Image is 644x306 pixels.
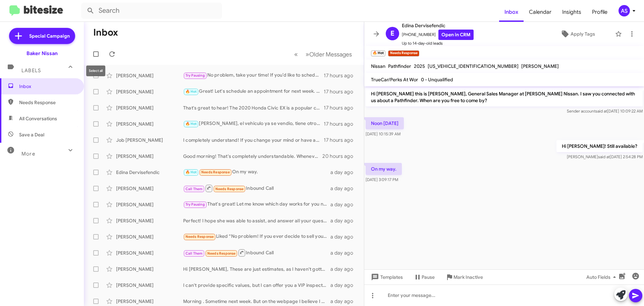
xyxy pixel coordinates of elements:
[116,201,183,208] div: [PERSON_NAME]
[183,217,330,224] div: Perfect! I hope she was able to assist, and answer all your questions. We are here to help you as...
[116,266,183,272] div: [PERSON_NAME]
[183,137,324,143] div: I completely understand! If you change your mind or have any questions in the future, feel free t...
[29,33,70,39] span: Special Campaign
[116,88,183,95] div: [PERSON_NAME]
[408,271,440,283] button: Pause
[330,169,359,176] div: a day ago
[309,51,352,58] span: Older Messages
[330,185,359,192] div: a day ago
[521,63,559,69] span: [PERSON_NAME]
[324,137,359,143] div: 17 hours ago
[116,169,183,176] div: Edina Dervisefendic
[567,108,643,114] span: Sender account [DATE] 10:09:22 AM
[388,63,411,69] span: Pathfinder
[185,89,197,94] span: 🔥 Hot
[183,120,324,128] div: [PERSON_NAME], el vehiculo ya se vendio, tiene otro carro que le interese?
[19,83,76,90] span: Inbox
[402,21,474,30] span: Edina Dervisefendic
[571,28,595,40] span: Apply Tags
[330,217,359,224] div: a day ago
[440,271,488,283] button: Mark Inactive
[366,88,643,106] p: Hi [PERSON_NAME] this is [PERSON_NAME], General Sales Manager at [PERSON_NAME] Nissan. I saw you ...
[595,108,607,114] span: said at
[371,77,418,83] span: TrueCar/Perks At Wor
[19,99,76,106] span: Needs Response
[185,170,197,174] span: 🔥 Hot
[183,249,330,257] div: Inbound Call
[330,266,359,272] div: a day ago
[330,250,359,256] div: a day ago
[116,137,183,143] div: Job [PERSON_NAME]
[366,117,404,129] p: Noon [DATE]
[371,50,385,56] small: 🔥 Hot
[183,233,330,241] div: Liked “No problem! If you ever decide to sell your vehicle, feel free to reach out. We'd be happy...
[324,72,359,79] div: 17 hours ago
[86,65,105,76] div: Select all
[116,282,183,289] div: [PERSON_NAME]
[290,47,302,61] button: Previous
[290,47,356,61] nav: Page navigation example
[215,187,244,191] span: Needs Response
[19,131,44,138] span: Save a Deal
[185,73,205,78] span: Try Pausing
[567,154,643,159] span: [PERSON_NAME] [DATE] 2:54:28 PM
[116,185,183,192] div: [PERSON_NAME]
[524,2,557,22] a: Calendar
[21,68,41,74] span: Labels
[330,233,359,240] div: a day ago
[366,131,400,136] span: [DATE] 10:15:39 AM
[453,271,483,283] span: Mark Inactive
[499,2,524,22] span: Inbox
[201,170,230,174] span: Needs Response
[366,177,398,182] span: [DATE] 3:09:17 PM
[183,184,330,192] div: Inbound Call
[183,72,324,79] div: No problem, take your time! If you’d like to schedule an appointment for when you're back in town...
[116,217,183,224] div: [PERSON_NAME]
[324,88,359,95] div: 17 hours ago
[116,250,183,256] div: [PERSON_NAME]
[371,63,385,69] span: Nissan
[116,72,183,79] div: [PERSON_NAME]
[330,298,359,305] div: a day ago
[370,271,403,283] span: Templates
[185,202,205,207] span: Try Pausing
[81,3,222,19] input: Search
[294,50,298,58] span: «
[183,201,330,208] div: That's great! Let me know which day works for you next week, and we can set up an appointment to ...
[587,2,613,22] a: Profile
[93,27,118,38] h1: Inbox
[330,282,359,289] div: a day ago
[183,266,330,272] div: Hi [PERSON_NAME], These are just estimates, as I haven't gotten to sit inside, and test drive you...
[598,154,610,159] span: said at
[185,234,214,239] span: Needs Response
[428,63,519,69] span: [US_VEHICLE_IDENTIFICATION_NUMBER]
[414,63,425,69] span: 2025
[619,5,630,16] div: AS
[116,298,183,305] div: [PERSON_NAME]
[116,104,183,111] div: [PERSON_NAME]
[586,271,619,283] span: Auto Fields
[183,298,330,305] div: Morning . Sometime next week. But on the webpage I believe I saw 2025 models do you guys have 202...
[116,233,183,240] div: [PERSON_NAME]
[557,2,587,22] a: Insights
[390,28,394,39] span: E
[543,28,612,40] button: Apply Tags
[183,88,324,95] div: Great! Let's schedule an appointment for next week. What day works best for you?
[556,140,643,152] p: Hi [PERSON_NAME]! Still available?
[183,282,330,289] div: I can't provide specific values, but I can offer you a VIP inspection to determine your vehicle's...
[116,153,183,160] div: [PERSON_NAME]
[324,104,359,111] div: 17 hours ago
[302,47,356,61] button: Next
[364,271,408,283] button: Templates
[116,121,183,127] div: [PERSON_NAME]
[183,168,330,176] div: On my way.
[21,151,35,157] span: More
[26,50,58,57] div: Baker Nissan
[438,30,474,40] a: Open in CRM
[421,77,453,83] span: 0 - Unqualified
[581,271,624,283] button: Auto Fields
[330,201,359,208] div: a day ago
